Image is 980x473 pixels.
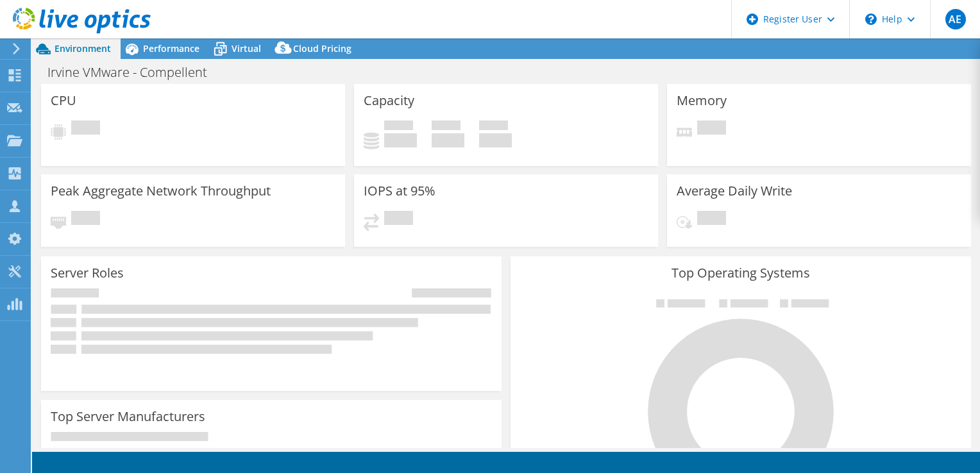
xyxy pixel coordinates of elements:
span: Used [384,120,413,133]
h4: 0 GiB [432,133,464,147]
svg: \n [865,13,877,25]
h3: Average Daily Write [677,184,792,198]
h3: Server Roles [51,266,124,280]
span: Cloud Pricing [293,42,351,54]
span: Virtual [232,42,261,54]
span: Pending [71,120,100,138]
span: Pending [384,211,413,228]
span: Pending [697,120,726,138]
h3: IOPS at 95% [364,184,435,198]
h3: CPU [51,94,76,108]
h3: Top Server Manufacturers [51,410,205,424]
span: Pending [697,211,726,228]
span: Performance [143,42,199,54]
span: Pending [71,211,100,228]
span: Total [479,120,508,133]
span: AE [945,9,966,29]
h4: 0 GiB [384,133,417,147]
h3: Peak Aggregate Network Throughput [51,184,271,198]
span: Free [432,120,460,133]
h1: Irvine VMware - Compellent [42,65,227,79]
h3: Memory [677,94,727,108]
h3: Capacity [364,94,414,108]
h3: Top Operating Systems [520,266,961,280]
span: Environment [55,42,111,54]
h4: 0 GiB [479,133,512,147]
